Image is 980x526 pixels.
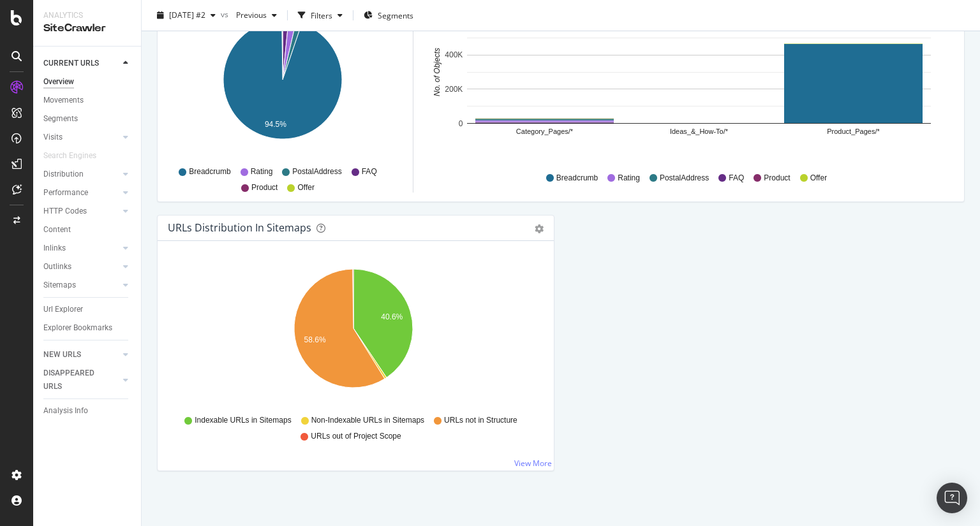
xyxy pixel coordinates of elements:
[43,186,88,200] div: Performance
[362,166,377,177] span: FAQ
[43,149,96,163] div: Search Engines
[43,21,131,36] div: SiteCrawler
[381,312,403,321] text: 40.6%
[378,10,413,20] span: Segments
[231,10,267,20] span: Previous
[231,5,282,26] button: Previous
[297,182,314,193] span: Offer
[670,128,729,135] text: Ideas_&_How-To/*
[556,173,598,184] span: Breadcrumb
[221,8,231,19] span: vs
[43,75,132,89] a: Overview
[810,173,827,184] span: Offer
[169,10,205,20] span: 2025 Aug. 21st #2
[729,173,744,184] span: FAQ
[195,415,291,426] span: Indexable URLs in Sitemaps
[168,221,311,234] div: URLs Distribution in Sitemaps
[459,119,463,128] text: 0
[43,260,119,274] a: Outlinks
[43,186,119,200] a: Performance
[43,348,119,362] a: NEW URLS
[43,303,83,316] div: Url Explorer
[937,483,967,513] div: Open Intercom Messenger
[433,48,442,96] text: No. of Objects
[43,367,108,393] div: DISAPPEARED URLS
[251,182,278,193] span: Product
[43,75,74,89] div: Overview
[43,242,119,255] a: Inlinks
[43,131,119,144] a: Visits
[445,50,463,59] text: 400K
[43,205,87,218] div: HTTP Codes
[43,321,112,335] div: Explorer Bookmarks
[43,348,81,362] div: NEW URLS
[265,120,286,129] text: 94.5%
[43,94,84,107] div: Movements
[304,335,326,344] text: 58.6%
[43,260,71,274] div: Outlinks
[43,223,71,237] div: Content
[429,13,944,161] svg: A chart.
[43,303,132,316] a: Url Explorer
[152,5,221,26] button: [DATE] #2
[43,10,131,21] div: Analytics
[43,205,119,218] a: HTTP Codes
[43,404,88,418] div: Analysis Info
[43,168,84,181] div: Distribution
[514,458,552,469] a: View More
[43,57,99,70] div: CURRENT URLS
[660,173,709,184] span: PostalAddress
[535,224,544,233] div: gear
[444,415,517,426] span: URLs not in Structure
[43,131,63,144] div: Visits
[43,321,132,335] a: Explorer Bookmarks
[43,367,119,393] a: DISAPPEARED URLS
[43,223,132,237] a: Content
[43,149,109,163] a: Search Engines
[43,242,66,255] div: Inlinks
[43,94,132,107] a: Movements
[293,5,348,26] button: Filters
[311,10,332,20] div: Filters
[618,173,640,184] span: Rating
[43,112,132,126] a: Segments
[292,166,341,177] span: PostalAddress
[171,13,394,161] svg: A chart.
[359,5,419,26] button: Segments
[516,128,574,135] text: Category_Pages/*
[43,279,119,292] a: Sitemaps
[311,431,401,442] span: URLs out of Project Scope
[43,404,132,418] a: Analysis Info
[445,85,463,94] text: 200K
[43,57,119,70] a: CURRENT URLS
[827,128,880,135] text: Product_Pages/*
[43,168,119,181] a: Distribution
[764,173,790,184] span: Product
[43,279,76,292] div: Sitemaps
[189,166,230,177] span: Breadcrumb
[251,166,273,177] span: Rating
[311,415,424,426] span: Non-Indexable URLs in Sitemaps
[168,261,539,409] svg: A chart.
[43,112,78,126] div: Segments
